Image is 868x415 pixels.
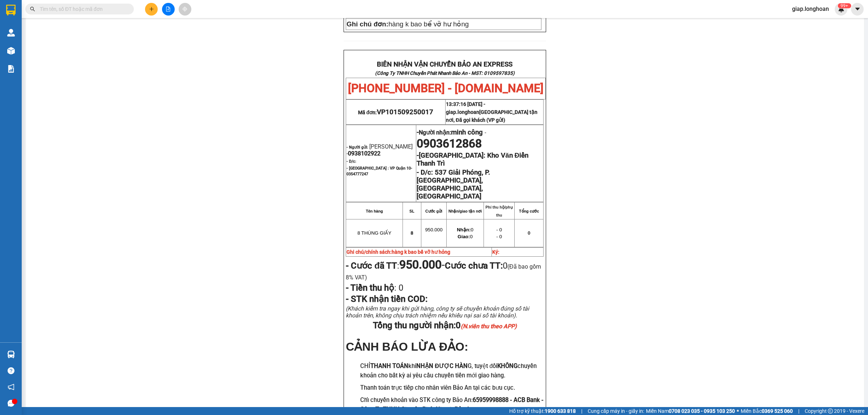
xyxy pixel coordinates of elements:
[6,5,16,16] img: logo-vxr
[446,109,537,123] span: giap.longhoan
[425,227,442,232] span: 950.000
[737,410,739,412] span: ⚪️
[8,400,14,407] span: message
[358,110,434,115] span: Mã đơn:
[741,407,793,415] span: Miền Bắc
[417,151,528,167] span: [GEOGRAPHIC_DATA]: Kho Văn Điển Thanh Trì
[497,363,518,369] strong: KHÔNG
[528,230,530,236] span: 0
[346,283,403,293] span: :
[348,150,380,157] span: 0938102922
[373,320,517,330] span: Tổng thu người nhận:
[496,227,502,232] span: - 0
[48,14,149,22] span: Ngày in phiếu: 13:37 ngày
[417,151,528,167] strong: -
[7,65,15,73] img: solution-icon
[179,3,191,16] button: aim
[399,258,442,271] strong: 950.000
[166,7,171,12] span: file-add
[375,70,515,76] strong: (Công Ty TNHH Chuyển Phát Nhanh Bảo An - MST: 0109597835)
[519,209,539,213] strong: Tổng cước
[346,20,388,28] strong: Ghi chú đơn:
[346,159,356,164] strong: - D/c:
[646,407,735,415] span: Miền Nam
[360,395,544,414] h3: Chỉ chuyển khoản vào STK công ty Bảo An:
[457,227,471,232] strong: Nhận:
[346,20,469,28] span: hàng k bao bể vỡ hư hỏng
[182,7,187,12] span: aim
[483,129,486,136] span: -
[762,408,793,414] strong: 0369 525 060
[3,25,55,37] span: [PHONE_NUMBER]
[348,81,544,95] span: [PHONE_NUMBER] - [DOMAIN_NAME]
[51,3,146,13] strong: PHIẾU DÁN LÊN HÀNG
[346,166,412,176] span: - [GEOGRAPHIC_DATA] : VP Quận 10-
[30,7,35,12] span: search
[461,323,517,330] em: (N.viên thu theo APP)
[446,101,537,123] span: 13:37:16 [DATE] -
[346,145,368,150] strong: - Người gửi:
[40,5,125,13] input: Tìm tên, số ĐT hoặc mã đơn
[7,47,15,55] img: warehouse-icon
[360,383,544,393] h3: Thanh toán trực tiếp cho nhân viên Bảo An tại các bưu cục.
[416,363,468,369] strong: NHẬN ĐƯỢC HÀN
[485,205,513,217] strong: Phí thu hộ/phụ thu
[446,109,537,123] span: [GEOGRAPHIC_DATA] tận nơi, Đã gọi khách (VP gửi)
[162,3,175,16] button: file-add
[7,351,15,358] img: warehouse-icon
[798,407,799,415] span: |
[377,60,512,68] strong: BIÊN NHẬN VẬN CHUYỂN BẢO AN EXPRESS
[346,283,394,293] strong: - Tiền thu hộ
[366,209,383,213] strong: Tên hàng
[346,143,413,157] span: [PERSON_NAME] -
[377,108,433,116] span: VP101509250017
[145,3,158,16] button: plus
[458,234,472,239] span: 0
[838,3,851,8] sup: 526
[854,6,861,12] span: caret-down
[410,230,413,236] span: 8
[392,249,450,255] span: hàng k bao bể vỡ hư hỏng
[417,168,490,200] strong: 537 Giải Phóng, P. [GEOGRAPHIC_DATA], [GEOGRAPHIC_DATA], [GEOGRAPHIC_DATA]
[399,258,445,271] span: -
[458,234,470,239] strong: Giao:
[357,230,391,236] span: 8 THÙNG GIẤY
[588,407,644,415] span: Cung cấp máy in - giấy in:
[417,128,483,136] strong: -
[581,407,582,415] span: |
[669,408,735,414] strong: 0708 023 035 - 0935 103 250
[346,172,368,176] span: 0354777247
[425,209,442,213] strong: Cước gửi
[509,407,576,415] span: Hỗ trợ kỹ thuật:
[7,29,15,37] img: warehouse-icon
[786,4,835,13] span: giap.longhoan
[417,137,482,150] span: 0903612868
[457,227,473,232] span: 0
[8,384,14,390] span: notification
[417,168,433,176] strong: - D/c:
[838,6,844,12] img: icon-new-feature
[851,3,864,16] button: caret-down
[451,128,483,136] span: minh công
[496,234,502,239] span: - 0
[360,361,544,380] h3: CHỈ khi G, tuyệt đối chuyển khoản cho bất kỳ ai yêu cầu chuyển tiền mới giao hàng.
[445,261,503,271] strong: Cước chưa TT:
[20,25,38,31] strong: CSKH:
[346,305,529,319] span: (Khách kiểm tra ngay khi gửi hàng, công ty sẽ chuyển khoản đúng số tài khoản trên, không chịu trá...
[448,209,482,213] strong: Nhận/giao tận nơi
[492,249,499,255] strong: Ký:
[3,44,108,54] span: Mã đơn: VP101509250017
[419,129,483,136] span: Người nhận:
[545,408,576,414] strong: 1900 633 818
[346,263,541,281] span: (Đã bao gồm 8% VAT)
[57,25,144,38] span: CÔNG TY TNHH CHUYỂN PHÁT NHANH BẢO AN
[456,320,517,330] span: 0
[346,261,397,271] strong: - Cước đã TT
[149,7,154,12] span: plus
[346,261,445,271] span: :
[346,249,450,255] strong: Ghi chú/chính sách:
[370,363,408,369] strong: THANH TOÁN
[396,283,403,293] span: 0
[8,367,14,374] span: question-circle
[346,294,427,304] span: - STK nhận tiền COD:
